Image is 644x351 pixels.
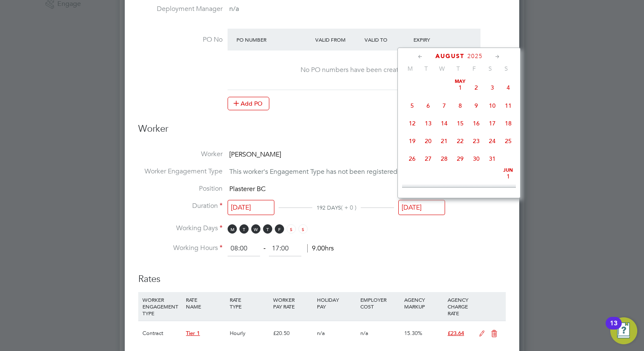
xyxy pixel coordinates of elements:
[452,80,468,84] span: May
[411,32,461,47] div: Expiry
[436,115,452,131] span: 14
[140,321,184,346] div: Contract
[452,151,468,167] span: 29
[138,202,223,210] label: Duration
[298,224,308,234] span: S
[420,115,436,131] span: 13
[358,292,402,314] div: EMPLOYER COST
[452,133,468,149] span: 22
[271,321,314,346] div: £20.50
[138,184,223,193] label: Position
[418,65,434,72] span: T
[404,151,420,167] span: 26
[184,292,227,314] div: RATE NAME
[228,200,274,215] input: Select one
[452,115,468,131] span: 15
[404,133,420,149] span: 19
[484,133,500,149] span: 24
[269,241,301,256] input: 17:00
[484,98,500,114] span: 10
[228,292,271,314] div: RATE TYPE
[484,80,500,96] span: 3
[360,330,368,337] span: n/a
[138,35,223,44] label: PO No
[228,224,237,234] span: M
[229,150,281,159] span: [PERSON_NAME]
[317,330,325,337] span: n/a
[398,200,445,215] input: Select one
[445,292,475,321] div: AGENCY CHARGE RATE
[448,330,464,337] span: £23.64
[228,241,260,256] input: 08:00
[404,115,420,131] span: 12
[468,133,484,149] span: 23
[436,151,452,167] span: 28
[262,244,267,253] span: ‐
[229,185,266,193] span: Plasterer BC
[500,133,516,149] span: 25
[484,151,500,167] span: 31
[307,244,334,253] span: 9.00hrs
[498,65,514,72] span: S
[275,224,284,234] span: F
[450,65,466,72] span: T
[468,80,484,96] span: 2
[500,80,516,96] span: 4
[452,80,468,96] span: 1
[420,98,436,114] span: 6
[186,330,200,337] span: Tier 1
[138,150,223,159] label: Worker
[228,321,271,346] div: Hourly
[482,65,498,72] span: S
[313,32,362,47] div: Valid From
[610,317,637,344] button: Open Resource Center, 13 new notifications
[436,98,452,114] span: 7
[251,224,260,234] span: W
[236,66,472,74] div: No PO numbers have been created.
[138,123,506,142] h3: Worker
[452,98,468,114] span: 8
[402,292,445,314] div: AGENCY MARKUP
[500,115,516,131] span: 18
[500,98,516,114] span: 11
[420,151,436,167] span: 27
[229,168,441,176] span: This worker's Engagement Type has not been registered by its Agency.
[468,151,484,167] span: 30
[317,204,341,211] span: 192 DAYS
[500,168,516,173] span: Jun
[228,97,269,110] button: Add PO
[138,244,223,253] label: Working Hours
[341,204,357,211] span: ( + 0 )
[466,65,482,72] span: F
[234,32,313,47] div: PO Number
[138,167,223,176] label: Worker Engagement Type
[468,115,484,131] span: 16
[435,53,464,60] span: August
[434,65,450,72] span: W
[138,265,506,285] h3: Rates
[500,168,516,184] span: 1
[138,5,223,13] label: Deployment Manager
[468,98,484,114] span: 9
[263,224,272,234] span: T
[138,224,223,233] label: Working Days
[404,98,420,114] span: 5
[436,133,452,149] span: 21
[404,330,422,337] span: 15.30%
[271,292,314,314] div: WORKER PAY RATE
[140,292,184,321] div: WORKER ENGAGEMENT TYPE
[467,53,483,60] span: 2025
[420,133,436,149] span: 20
[315,292,358,314] div: HOLIDAY PAY
[229,5,239,13] span: n/a
[484,115,500,131] span: 17
[610,323,617,334] div: 13
[239,224,249,234] span: T
[287,224,296,234] span: S
[402,65,418,72] span: M
[362,32,412,47] div: Valid To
